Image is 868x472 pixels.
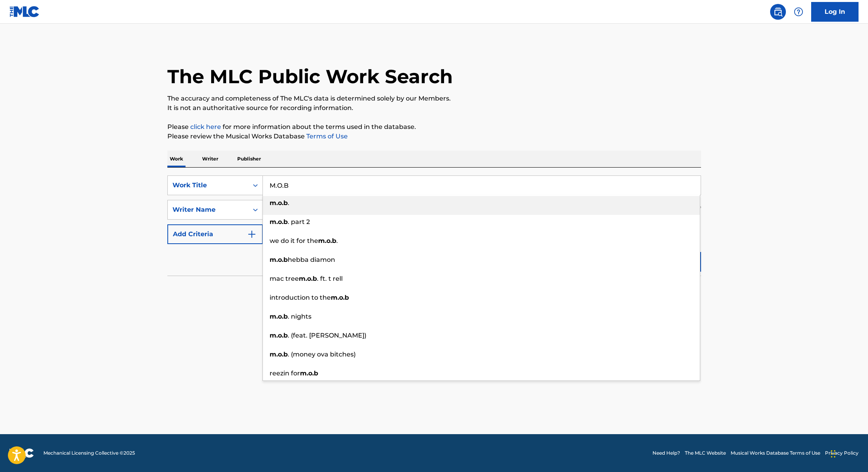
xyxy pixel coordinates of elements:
div: Drag [831,442,836,466]
form: Search Form [167,175,701,276]
a: Terms of Use [305,132,348,140]
strong: m.o.b [270,218,288,226]
div: Help [791,4,806,20]
img: 9d2ae6d4665cec9f34b9.svg [247,229,257,239]
h1: The MLC Public Work Search [167,65,453,88]
strong: m.o.b [331,294,349,301]
span: . [336,237,338,244]
a: Need Help? [652,450,680,457]
a: click here [190,123,221,131]
strong: m.o.b [300,369,318,377]
div: Work Title [172,181,244,190]
span: reezin for [270,369,300,377]
a: Log In [811,2,859,22]
span: . [288,199,289,207]
p: Work [167,151,186,167]
strong: m.o.b [270,332,288,339]
strong: m.o.b [270,313,288,320]
button: Add Criteria [167,224,263,244]
img: MLC Logo [9,6,40,17]
strong: m.o.b [318,237,336,244]
span: mac tree [270,275,299,282]
p: It is not an authoritative source for recording information. [167,103,701,113]
span: introduction to the [270,294,331,301]
strong: m.o.b [270,199,288,207]
span: . nights [288,313,311,320]
a: The MLC Website [685,450,726,457]
a: Musical Works Database Terms of Use [731,450,820,457]
span: hebba diamon [288,256,335,263]
span: . (feat. [PERSON_NAME]) [288,332,366,339]
span: Mechanical Licensing Collective © 2025 [43,450,135,457]
p: Writer [200,151,221,167]
img: logo [9,448,34,458]
p: Please review the Musical Works Database [167,132,701,141]
img: search [773,7,783,17]
span: . ft. t rell [317,275,343,282]
span: . (money ova bitches) [288,351,356,358]
img: help [794,7,803,17]
strong: m.o.b [270,351,288,358]
a: Privacy Policy [825,450,859,457]
p: Publisher [235,151,263,167]
strong: m.o.b [299,275,317,282]
iframe: Chat Widget [829,434,868,472]
p: Please for more information about the terms used in the database. [167,122,701,132]
span: we do it for the [270,237,318,244]
strong: m.o.b [270,256,288,263]
div: Writer Name [172,205,244,215]
a: Public Search [770,4,786,20]
p: The accuracy and completeness of The MLC's data is determined solely by our Members. [167,94,701,103]
span: . part 2 [288,218,310,226]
